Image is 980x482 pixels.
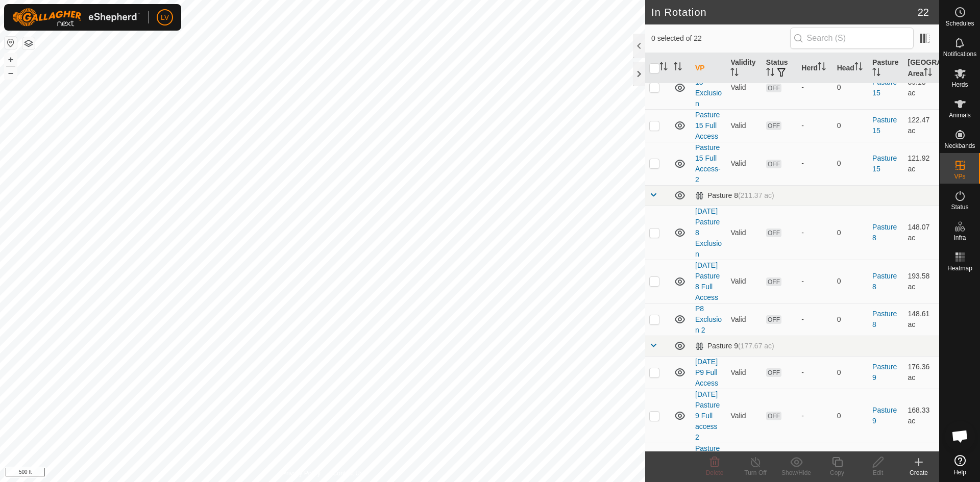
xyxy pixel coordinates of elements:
[695,342,774,350] div: Pasture 9
[651,6,918,18] h2: In Rotation
[801,314,828,325] div: -
[333,469,363,478] a: Contact Us
[943,51,976,57] span: Notifications
[706,469,724,476] span: Delete
[904,66,939,109] td: 89.13 ac
[801,411,828,421] div: -
[833,142,868,185] td: 0
[801,227,828,238] div: -
[766,84,781,92] span: OFF
[726,356,762,389] td: Valid
[904,303,939,336] td: 148.61 ac
[872,310,897,328] a: Pasture 8
[726,66,762,109] td: Valid
[953,469,966,475] span: Help
[833,66,868,109] td: 0
[872,363,897,382] a: Pasture 9
[857,468,898,477] div: Edit
[766,412,781,420] span: OFF
[872,78,897,97] a: Pasture 15
[833,53,868,84] th: Head
[726,53,762,84] th: Validity
[944,143,975,149] span: Neckbands
[738,191,774,199] span: (211.37 ac)
[776,468,817,477] div: Show/Hide
[872,69,880,78] p-sorticon: Activate to sort
[797,53,832,84] th: Herd
[818,64,826,72] p-sorticon: Activate to sort
[695,358,718,387] a: [DATE] P9 Full Access
[651,33,790,44] span: 0 selected of 22
[854,64,863,72] p-sorticon: Activate to sort
[766,368,781,377] span: OFF
[762,53,797,84] th: Status
[161,12,169,23] span: LV
[904,260,939,303] td: 193.58 ac
[790,28,914,49] input: Search (S)
[22,37,35,49] button: Map Layers
[904,389,939,443] td: 168.33 ac
[945,421,975,451] div: Open chat
[801,82,828,93] div: -
[954,173,965,180] span: VPs
[801,158,828,169] div: -
[833,389,868,443] td: 0
[872,223,897,242] a: Pasture 8
[766,160,781,168] span: OFF
[695,390,720,441] a: [DATE] Pasture 9 Full access 2
[726,206,762,260] td: Valid
[695,191,774,200] div: Pasture 8
[695,143,721,184] a: Pasture 15 Full Access-2
[904,53,939,84] th: [GEOGRAPHIC_DATA] Area
[872,272,897,291] a: Pasture 8
[833,206,868,260] td: 0
[695,67,722,108] a: Pasture 15 Exclusion
[833,260,868,303] td: 0
[674,64,682,72] p-sorticon: Activate to sort
[868,53,903,84] th: Pasture
[904,109,939,142] td: 122.47 ac
[924,69,932,78] p-sorticon: Activate to sort
[817,468,857,477] div: Copy
[766,229,781,237] span: OFF
[726,389,762,443] td: Valid
[730,69,739,78] p-sorticon: Activate to sort
[918,5,929,20] span: 22
[691,53,726,84] th: VP
[5,37,17,49] button: Reset Map
[766,121,781,130] span: OFF
[945,20,974,27] span: Schedules
[904,206,939,260] td: 148.07 ac
[735,468,776,477] div: Turn Off
[726,260,762,303] td: Valid
[726,142,762,185] td: Valid
[738,342,774,350] span: (177.67 ac)
[726,109,762,142] td: Valid
[801,276,828,287] div: -
[953,235,966,241] span: Infra
[951,204,968,210] span: Status
[872,154,897,173] a: Pasture 15
[659,64,668,72] p-sorticon: Activate to sort
[12,8,140,27] img: Gallagher Logo
[833,109,868,142] td: 0
[951,82,968,88] span: Herds
[801,120,828,131] div: -
[5,67,17,79] button: –
[282,469,321,478] a: Privacy Policy
[904,356,939,389] td: 176.36 ac
[872,406,897,425] a: Pasture 9
[695,305,722,334] a: P8 Exclusion 2
[898,468,939,477] div: Create
[833,303,868,336] td: 0
[833,356,868,389] td: 0
[695,111,720,140] a: Pasture 15 Full Access
[766,277,781,286] span: OFF
[947,265,972,271] span: Heatmap
[766,315,781,324] span: OFF
[940,451,980,479] a: Help
[695,261,720,301] a: [DATE] Pasture 8 Full Access
[949,112,971,118] span: Animals
[904,142,939,185] td: 121.92 ac
[766,69,774,78] p-sorticon: Activate to sort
